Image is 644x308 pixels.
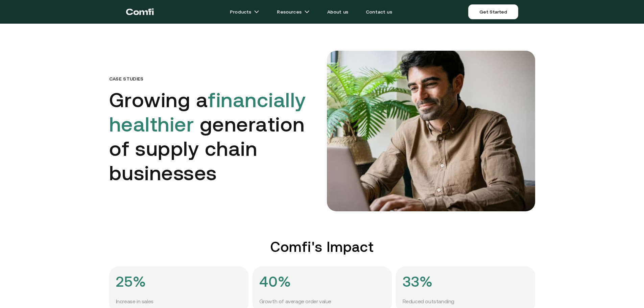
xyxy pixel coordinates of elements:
[259,273,291,290] h4: 40%
[403,273,433,290] h4: 33%
[254,9,259,15] img: arrow icons
[269,5,317,19] a: Resourcesarrow icons
[358,5,400,19] a: Contact us
[319,5,356,19] a: About us
[109,76,317,81] p: Case Studies
[304,9,310,15] img: arrow icons
[403,297,454,306] p: Reduced outstanding
[222,5,267,19] a: Productsarrow icons
[109,88,317,185] h1: Growing a generation of supply chain businesses
[116,273,146,290] h4: 25%
[468,4,518,19] a: Get Started
[327,51,535,211] img: comfi
[109,238,535,256] h2: Comfi's Impact
[126,2,154,22] a: Return to the top of the Comfi home page
[116,297,153,306] p: Increase in sales
[259,297,331,306] p: Growth of average order value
